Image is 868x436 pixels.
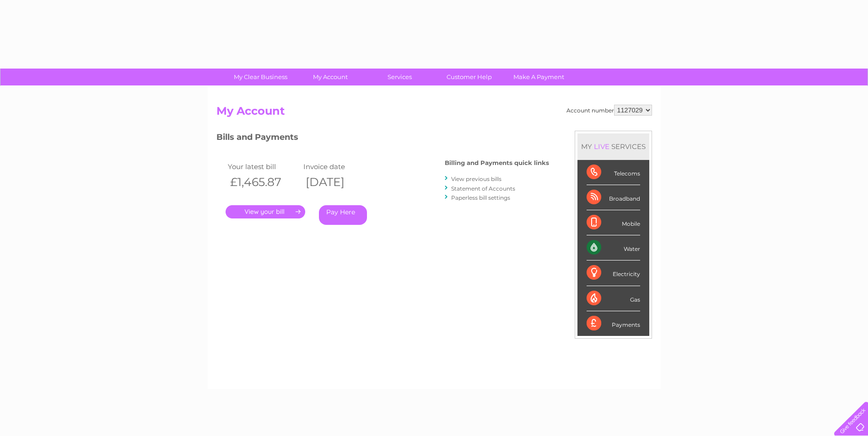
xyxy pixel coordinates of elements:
[223,69,298,85] a: My Clear Business
[319,205,367,225] a: Pay Here
[587,261,640,286] div: Electricity
[216,131,549,147] h3: Bills and Payments
[226,160,301,173] td: Your latest bill
[451,175,501,182] a: View previous bills
[587,311,640,336] div: Payments
[301,160,377,173] td: Invoice date
[587,235,640,261] div: Water
[445,160,549,166] h4: Billing and Payments quick links
[431,69,507,85] a: Customer Help
[226,173,301,191] th: £1,465.87
[577,133,649,160] div: MY SERVICES
[292,69,368,85] a: My Account
[592,142,611,151] div: LIVE
[501,69,577,85] a: Make A Payment
[587,185,640,210] div: Broadband
[216,105,652,122] h2: My Account
[566,105,652,116] div: Account number
[587,160,640,185] div: Telecoms
[226,205,305,218] a: .
[451,185,515,192] a: Statement of Accounts
[587,210,640,235] div: Mobile
[362,69,437,85] a: Services
[587,286,640,311] div: Gas
[451,194,510,201] a: Paperless bill settings
[301,173,377,191] th: [DATE]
